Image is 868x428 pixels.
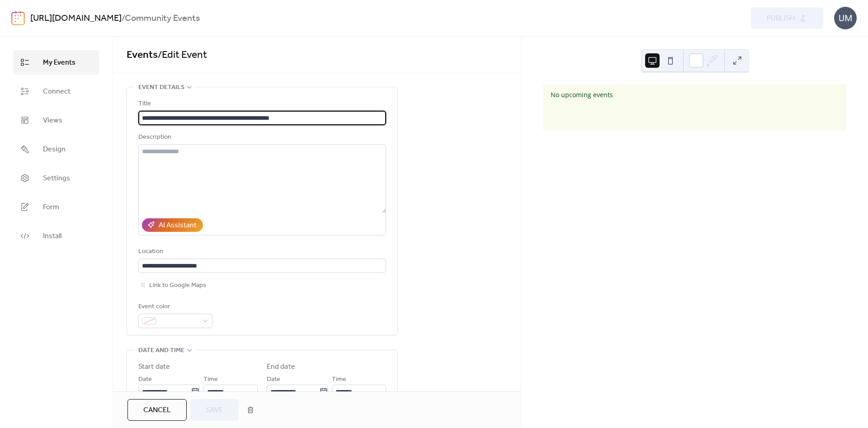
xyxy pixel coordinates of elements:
[138,345,184,356] span: Date and time
[332,374,346,385] span: Time
[14,166,99,190] a: Settings
[203,374,218,385] span: Time
[11,11,25,25] img: logo
[14,108,99,132] a: Views
[149,280,206,291] span: Link to Google Maps
[138,132,384,143] div: Description
[125,10,200,27] b: Community Events
[127,399,187,421] button: Cancel
[14,79,99,103] a: Connect
[43,202,59,213] span: Form
[43,173,70,184] span: Settings
[551,90,688,99] div: No upcoming events
[122,10,125,27] b: /
[138,374,152,385] span: Date
[138,362,170,372] div: Start date
[138,301,211,312] div: Event color
[14,224,99,248] a: Install
[127,45,158,65] a: Events
[138,82,184,93] span: Event details
[43,86,71,97] span: Connect
[267,374,280,385] span: Date
[14,50,99,75] a: My Events
[143,405,171,416] span: Cancel
[834,7,857,29] div: UM
[43,115,62,126] span: Views
[159,220,197,231] div: AI Assistant
[43,231,61,242] span: Install
[138,99,384,109] div: Title
[142,218,203,232] button: AI Assistant
[14,195,99,219] a: Form
[43,144,66,155] span: Design
[267,362,295,372] div: End date
[138,246,384,257] div: Location
[43,57,75,68] span: My Events
[30,10,122,27] a: [URL][DOMAIN_NAME]
[158,45,207,65] span: / Edit Event
[14,137,99,161] a: Design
